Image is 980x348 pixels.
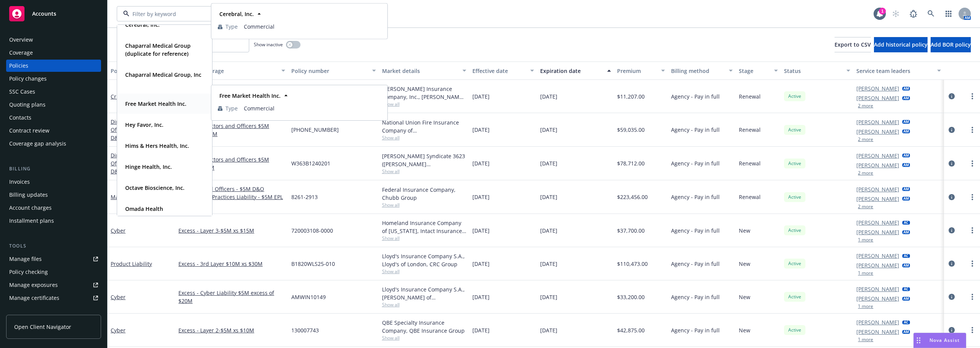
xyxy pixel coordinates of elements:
[9,189,48,201] div: Billing updates
[6,253,101,265] a: Manage files
[858,271,873,275] button: 1 more
[111,227,126,234] a: Cyber
[739,326,750,334] span: New
[923,6,939,21] a: Search
[736,62,781,80] button: Stage
[787,327,802,333] span: Active
[856,318,899,326] a: [PERSON_NAME]
[6,305,101,317] a: Manage claims
[787,227,802,234] span: Active
[178,289,285,305] a: Excess - Cyber Liability $5M excess of $20M
[6,3,101,24] a: Accounts
[111,67,164,75] div: Policy details
[382,219,466,235] div: Homeland Insurance Company of [US_STATE], Intact Insurance, Resilience Cyber Insurance Solutions
[472,126,490,134] span: [DATE]
[540,159,557,167] span: [DATE]
[858,137,873,142] button: 2 more
[291,193,318,201] span: 8261-2913
[178,260,285,268] a: Excess - 3rd Layer $10M xs $30M
[6,279,101,291] span: Manage exposures
[540,92,557,100] span: [DATE]
[537,62,614,80] button: Expiration date
[111,118,166,141] a: Directors and Officers
[787,126,802,133] span: Active
[617,159,645,167] span: $78,712.00
[178,227,285,235] a: Excess - Layer 3-$5M xs $15M
[856,161,899,169] a: [PERSON_NAME]
[787,194,802,201] span: Active
[968,259,977,268] a: more
[382,85,466,101] div: [PERSON_NAME] Insurance Company, Inc., [PERSON_NAME] Group
[858,304,873,309] button: 1 more
[858,204,873,209] button: 2 more
[617,193,648,201] span: $223,456.00
[125,71,201,78] strong: Chaparral Medical Group, Inc
[178,201,285,209] a: 1 more
[6,112,101,124] a: Contacts
[291,260,335,268] span: B1820WLS25-010
[947,292,956,301] a: circleInformation
[874,37,928,52] button: Add historical policy
[178,326,285,334] a: Excess - Layer 2-$5M xs $10M
[540,193,557,201] span: [DATE]
[888,6,903,21] a: Start snowing
[6,266,101,278] a: Policy checking
[947,159,956,168] a: circleInformation
[6,34,101,46] a: Overview
[6,215,101,227] a: Installment plans
[6,99,101,111] a: Quoting plans
[6,138,101,150] a: Coverage gap analysis
[856,94,899,102] a: [PERSON_NAME]
[382,235,466,241] span: Show all
[472,67,526,75] div: Effective date
[125,42,191,57] strong: Chaparral Medical Group (duplicate for reference)
[382,319,466,335] div: QBE Specialty Insurance Company, QBE Insurance Group
[856,295,899,303] a: [PERSON_NAME]
[288,62,379,80] button: Policy number
[856,128,899,136] a: [PERSON_NAME]
[540,126,557,134] span: [DATE]
[472,227,490,235] span: [DATE]
[9,292,59,304] div: Manage certificates
[671,159,720,167] span: Agency - Pay in full
[6,176,101,188] a: Invoices
[382,118,466,134] div: National Union Fire Insurance Company of [GEOGRAPHIC_DATA], [GEOGRAPHIC_DATA], AIG
[856,118,899,126] a: [PERSON_NAME]
[9,73,47,85] div: Policy changes
[617,227,645,235] span: $37,700.00
[9,266,48,278] div: Policy checking
[111,193,166,201] a: Management Liability
[968,125,977,134] a: more
[9,125,49,137] div: Contract review
[856,219,899,227] a: [PERSON_NAME]
[856,252,899,260] a: [PERSON_NAME]
[219,10,254,18] strong: Cerebral, Inc.
[382,268,466,275] span: Show all
[739,159,761,167] span: Renewal
[6,125,101,137] a: Contract review
[540,326,557,334] span: [DATE]
[472,326,490,334] span: [DATE]
[787,260,802,267] span: Active
[968,292,977,301] a: more
[9,60,28,72] div: Policies
[125,163,172,170] strong: Hinge Health, Inc.
[858,238,873,242] button: 1 more
[9,138,66,150] div: Coverage gap analysis
[178,193,285,201] a: Employment Practices Liability - $5M EPL
[382,134,466,141] span: Show all
[835,41,871,48] span: Export to CSV
[472,159,490,167] span: [DATE]
[947,259,956,268] a: circleInformation
[244,23,381,31] span: Commercial
[671,126,720,134] span: Agency - Pay in full
[111,152,163,175] a: Directors and Officers
[125,205,163,212] strong: Omada Health
[947,226,956,235] a: circleInformation
[382,186,466,202] div: Federal Insurance Company, Chubb Group
[671,260,720,268] span: Agency - Pay in full
[856,152,899,160] a: [PERSON_NAME]
[9,202,52,214] div: Account charges
[929,337,960,343] span: Nova Assist
[6,73,101,85] a: Policy changes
